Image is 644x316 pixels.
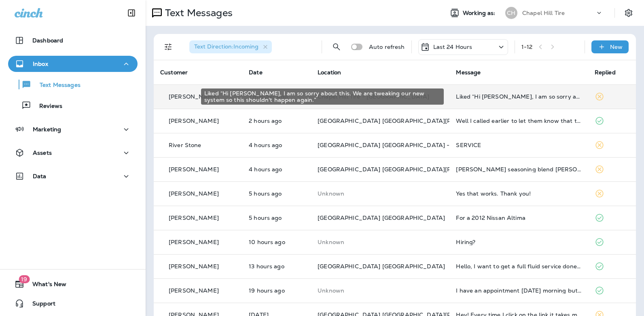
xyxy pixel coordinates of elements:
p: Data [33,173,47,179]
button: Search Messages [328,39,345,55]
button: Text Messages [8,76,138,93]
div: 1 - 12 [521,44,533,50]
p: Auto refresh [369,44,405,50]
p: Aug 15, 2025 05:58 AM [249,239,305,245]
span: [GEOGRAPHIC_DATA] [GEOGRAPHIC_DATA] [318,263,445,270]
span: Working as: [463,10,497,17]
button: Inbox [8,56,138,72]
span: Location [318,69,341,76]
span: [GEOGRAPHIC_DATA] [GEOGRAPHIC_DATA] - [GEOGRAPHIC_DATA] [318,141,514,149]
p: Aug 15, 2025 02:40 AM [249,263,305,270]
p: Chapel Hill Tire [522,10,565,16]
div: For a 2012 Nissan Altima [456,215,581,221]
span: [GEOGRAPHIC_DATA] [GEOGRAPHIC_DATA] [318,214,445,221]
span: [GEOGRAPHIC_DATA] [GEOGRAPHIC_DATA][PERSON_NAME] [318,117,495,124]
p: Aug 15, 2025 11:46 AM [249,166,305,173]
div: Liked “Hi [PERSON_NAME], I am so sorry about this. We are tweaking our new system so this shouldn... [201,88,444,105]
span: Customer [160,69,188,76]
button: Support [8,295,138,312]
p: River Stone [169,142,201,148]
p: Last 24 Hours [433,44,472,50]
p: [PERSON_NAME] [169,190,219,197]
p: [PERSON_NAME] [169,287,219,294]
button: 19What's New [8,276,138,292]
span: Support [24,300,55,310]
p: This customer does not have a last location and the phone number they messaged is not assigned to... [318,190,443,197]
p: Aug 15, 2025 01:23 PM [249,118,305,124]
p: Inbox [33,61,48,67]
p: [PERSON_NAME] [169,93,219,100]
p: [PERSON_NAME] [169,215,219,221]
span: Message [456,69,481,76]
p: [PERSON_NAME] [169,239,219,245]
div: SERVICE [456,142,581,148]
p: [PERSON_NAME] [169,166,219,173]
span: 19 [19,275,30,283]
div: Hiring? [456,239,581,245]
p: Marketing [33,126,61,133]
button: Settings [621,6,636,20]
p: This customer does not have a last location and the phone number they messaged is not assigned to... [318,287,443,294]
p: [PERSON_NAME] [169,118,219,124]
p: Aug 15, 2025 11:55 AM [249,142,305,148]
p: This customer does not have a last location and the phone number they messaged is not assigned to... [318,239,443,245]
div: Liked “Hi Matt, I am so sorry about this. We are tweaking our new system so this shouldn't happen... [456,93,581,100]
p: Text Messages [162,7,233,19]
button: Data [8,168,138,184]
button: Assets [8,145,138,161]
button: Collapse Sidebar [120,5,143,21]
div: Yes that works. Thank you! [456,190,581,197]
span: What's New [24,281,66,291]
span: Date [249,69,263,76]
p: Text Messages [32,82,80,89]
button: Reviews [8,97,138,114]
p: New [610,44,623,50]
p: Aug 15, 2025 10:55 AM [249,190,305,197]
div: CH [505,7,517,19]
p: [PERSON_NAME] [169,263,219,270]
div: Hello, I want to get a full fluid service done. Transmission, break, and coolant. Can you give me... [456,263,581,270]
p: Aug 14, 2025 08:48 PM [249,287,305,294]
p: Reviews [31,103,62,110]
p: Assets [33,150,52,156]
p: Dashboard [32,37,63,44]
p: Aug 15, 2025 10:55 AM [249,215,305,221]
div: Well I called earlier to let them know that the ingine light went off, so I canceled it until it ... [456,118,581,124]
span: [GEOGRAPHIC_DATA] [GEOGRAPHIC_DATA][PERSON_NAME] [318,166,495,173]
div: Burris seasoning blend Chuck roast 2 Roma tomatoes Garlic Gluten free tortillas [456,166,581,173]
div: Text Direction:Incoming [189,40,272,53]
button: Marketing [8,121,138,137]
button: Dashboard [8,32,138,48]
button: Filters [160,39,176,55]
span: Replied [595,69,616,76]
span: Text Direction : Incoming [194,43,258,50]
div: I have an appointment tomorrow morning but I won’t be able to make it. I’d like to reschedule to ... [456,287,581,294]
